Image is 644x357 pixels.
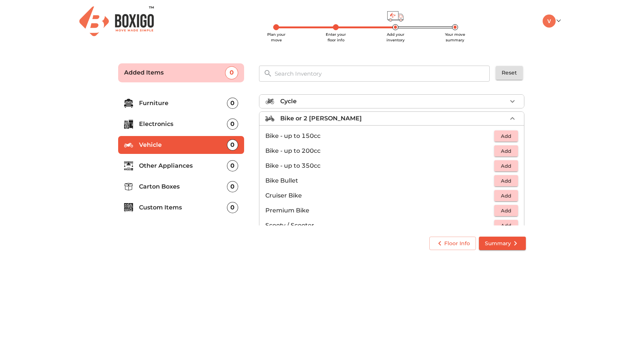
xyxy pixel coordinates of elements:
[494,160,518,172] button: Add
[445,32,465,42] span: Your move summary
[225,66,238,79] div: 0
[79,6,154,36] img: Boxigo
[139,120,227,129] p: Electronics
[124,68,225,77] p: Added Items
[485,239,520,248] span: Summary
[498,177,514,185] span: Add
[435,239,470,248] span: Floor Info
[429,237,476,250] button: Floor Info
[386,32,405,42] span: Add your inventory
[326,32,346,42] span: Enter your floor info
[498,162,514,170] span: Add
[280,97,297,106] p: Cycle
[267,32,285,42] span: Plan your move
[498,132,514,140] span: Add
[498,192,514,200] span: Add
[227,181,238,192] div: 0
[496,66,523,80] button: Reset
[227,139,238,151] div: 0
[139,99,227,108] p: Furniture
[280,114,362,123] p: Bike or 2 [PERSON_NAME]
[494,190,518,202] button: Add
[139,161,227,170] p: Other Appliances
[502,68,517,78] span: Reset
[494,205,518,217] button: Add
[494,175,518,187] button: Add
[139,140,227,149] p: Vehicle
[498,221,514,230] span: Add
[265,176,494,185] p: Bike Bullet
[265,132,494,140] p: Bike - up to 150cc
[498,147,514,155] span: Add
[139,182,227,191] p: Carton Boxes
[265,206,494,215] p: Premium Bike
[265,161,494,170] p: Bike - up to 350cc
[494,220,518,231] button: Add
[227,119,238,130] div: 0
[265,97,274,106] img: cycle
[265,221,494,230] p: Scooty / Scooter
[270,66,495,82] input: Search Inventory
[227,202,238,213] div: 0
[265,114,274,123] img: bike
[479,237,526,250] button: Summary
[265,146,494,155] p: Bike - up to 200cc
[139,203,227,212] p: Custom Items
[227,98,238,109] div: 0
[265,191,494,200] p: Cruiser Bike
[498,206,514,215] span: Add
[494,130,518,142] button: Add
[494,145,518,157] button: Add
[227,160,238,171] div: 0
